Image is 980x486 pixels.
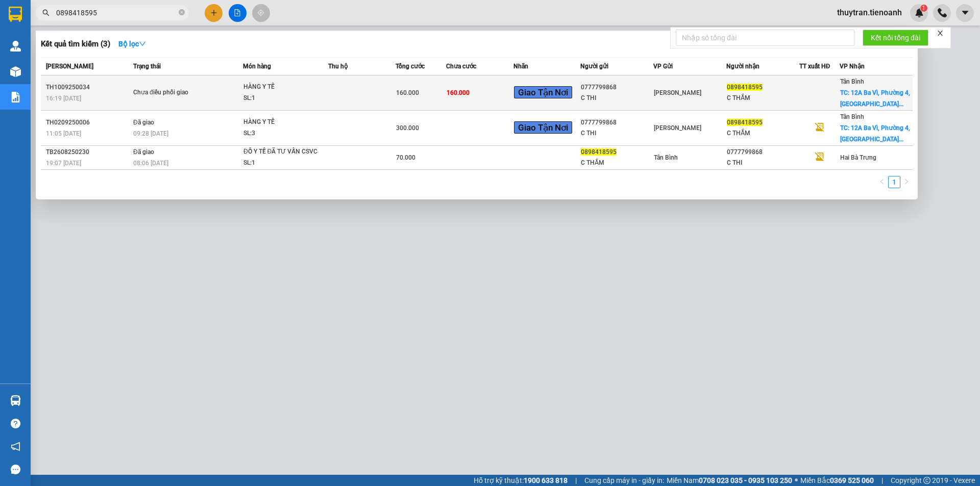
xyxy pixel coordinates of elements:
span: Tổng cước [396,63,425,70]
div: C THI [727,158,799,168]
span: 11:05 [DATE] [46,130,81,137]
strong: Bộ lọc [118,40,146,48]
span: [PERSON_NAME] [46,63,93,70]
span: question-circle [11,419,20,428]
span: Đã giao [133,148,154,156]
span: down [139,40,146,47]
span: [PERSON_NAME] [654,124,701,132]
span: close-circle [179,8,185,18]
span: Nhãn [513,63,528,70]
span: 0898418595 [727,119,763,126]
button: right [900,176,913,188]
span: 300.000 [396,124,419,132]
span: TC: 12A Ba Vì, Phường 4, [GEOGRAPHIC_DATA]... [840,89,910,108]
div: SL: 1 [243,158,320,169]
div: HÀNG Y TẾ [243,117,320,128]
span: Tân Bình [654,154,678,161]
a: 1 [889,176,900,188]
div: 0777799868 [581,117,653,128]
span: notification [11,442,20,451]
span: TC: 12A Ba Vì, Phường 4, [GEOGRAPHIC_DATA]... [840,124,910,143]
span: right [903,178,910,185]
span: Trạng thái [133,63,161,70]
span: Chưa cước [446,63,476,70]
span: [PERSON_NAME] [654,89,701,96]
span: 160.000 [396,89,419,96]
div: 0777799868 [581,82,653,93]
span: 70.000 [396,154,415,161]
div: SL: 1 [243,93,320,104]
div: C THI [581,128,653,139]
span: TT xuất HĐ [799,63,830,70]
span: Giao Tận Nơi [514,86,572,98]
div: HÀNG Y TẾ [243,82,320,93]
img: solution-icon [10,92,21,103]
span: 0898418595 [727,84,763,91]
span: close [937,30,944,37]
button: left [876,176,888,188]
div: TH1009250034 [46,82,130,93]
img: warehouse-icon [10,41,21,52]
h3: Kết quả tìm kiếm ( 3 ) [41,39,110,49]
span: message [11,465,20,474]
div: ĐỒ Y TẾ ĐÃ TƯ VẤN CSVC [243,146,320,158]
span: 0898418595 [581,148,617,156]
img: warehouse-icon [10,66,21,77]
span: Giao Tận Nơi [514,121,572,134]
span: Hai Bà Trưng [840,154,876,161]
span: Đã giao [133,119,154,126]
span: close-circle [179,9,185,15]
span: 160.000 [447,89,470,96]
span: 08:06 [DATE] [133,160,168,167]
div: SL: 3 [243,128,320,139]
li: Next Page [900,176,913,188]
button: Bộ lọcdown [110,36,154,52]
div: C THẮM [727,128,799,139]
span: 16:19 [DATE] [46,95,81,102]
span: VP Gửi [653,63,673,70]
img: warehouse-icon [10,395,21,406]
span: search [42,9,50,16]
span: VP Nhận [840,63,865,70]
span: Thu hộ [328,63,348,70]
span: Người nhận [726,63,759,70]
button: Kết nối tổng đài [863,30,928,46]
li: 1 [888,176,900,188]
span: Người gửi [580,63,608,70]
span: Tân Bình [840,78,864,85]
div: C THẮM [727,93,799,104]
li: Previous Page [876,176,888,188]
div: C THẮM [581,158,653,168]
span: 09:28 [DATE] [133,130,168,137]
div: TB2608250230 [46,147,130,158]
input: Nhập số tổng đài [676,30,854,46]
span: 19:07 [DATE] [46,160,81,167]
div: Chưa điều phối giao [133,87,210,98]
span: Tân Bình [840,113,864,120]
div: 0777799868 [727,147,799,158]
div: TH0209250006 [46,117,130,128]
input: Tìm tên, số ĐT hoặc mã đơn [56,7,177,18]
span: Món hàng [243,63,271,70]
span: Kết nối tổng đài [871,32,920,43]
img: logo-vxr [9,7,22,22]
div: C THI [581,93,653,104]
span: left [879,178,885,185]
